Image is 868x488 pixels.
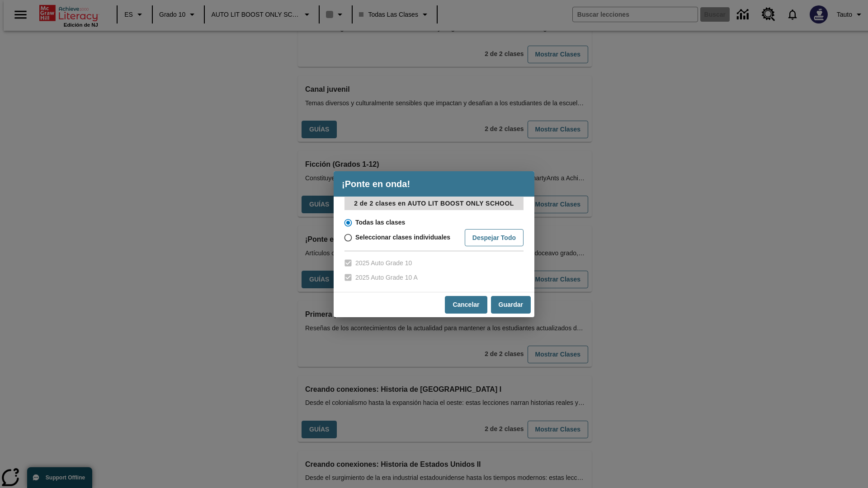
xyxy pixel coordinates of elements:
span: 2025 Auto Grade 10 [355,258,412,268]
button: Cancelar [445,296,487,314]
h4: ¡Ponte en onda! [334,171,534,197]
p: 2 de 2 clases en AUTO LIT BOOST ONLY SCHOOL [344,197,524,210]
span: 2025 Auto Grade 10 A [355,273,418,282]
span: Seleccionar clases individuales [355,233,450,242]
button: Guardar [491,296,531,314]
button: Despejar todo [465,229,524,247]
span: Todas las clases [355,218,405,227]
